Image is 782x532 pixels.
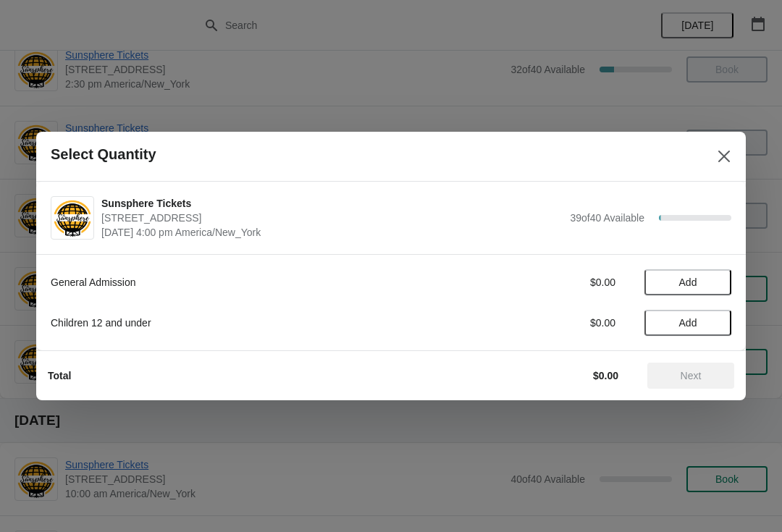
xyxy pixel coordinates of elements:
[593,370,618,381] strong: $0.00
[570,212,644,224] span: 39 of 40 Available
[644,310,731,336] button: Add
[101,196,563,211] span: Sunsphere Tickets
[51,146,156,163] h2: Select Quantity
[51,198,93,238] img: Sunsphere Tickets | 810 Clinch Avenue, Knoxville, TN, USA | September 9 | 4:00 pm America/New_York
[482,275,615,290] div: $0.00
[101,211,563,225] span: [STREET_ADDRESS]
[51,316,453,330] div: Children 12 and under
[679,276,697,288] span: Add
[51,275,453,290] div: General Admission
[644,269,731,295] button: Add
[679,317,697,329] span: Add
[711,143,737,169] button: Close
[48,370,71,381] strong: Total
[482,316,615,330] div: $0.00
[101,225,563,240] span: [DATE] 4:00 pm America/New_York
